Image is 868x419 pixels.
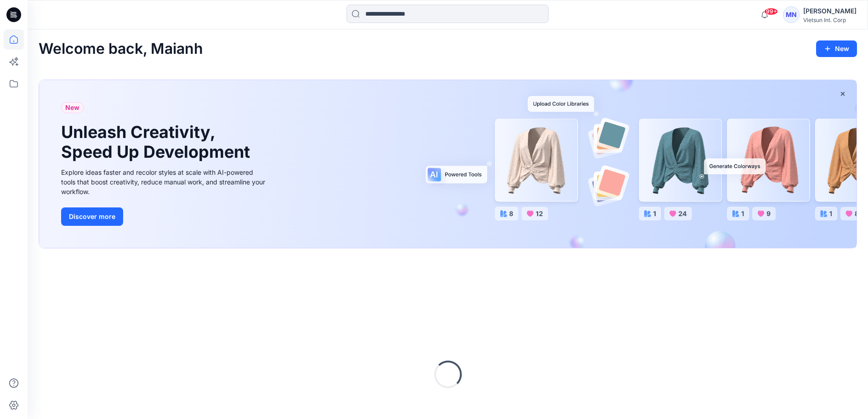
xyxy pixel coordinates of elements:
[65,102,79,113] span: New
[803,6,857,17] div: [PERSON_NAME]
[764,8,778,15] span: 99+
[61,207,123,226] button: Discover more
[783,6,800,23] div: MN
[39,40,203,57] h2: Welcome back, Maianh
[816,40,857,57] button: New
[61,122,254,162] h1: Unleash Creativity, Speed Up Development
[61,167,268,196] div: Explore ideas faster and recolor styles at scale with AI-powered tools that boost creativity, red...
[61,207,268,226] a: Discover more
[803,17,857,23] div: Vietsun Int. Corp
